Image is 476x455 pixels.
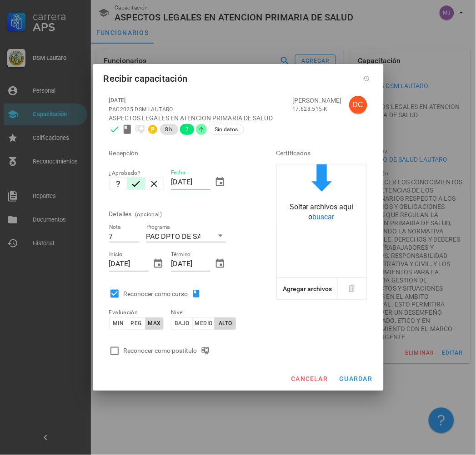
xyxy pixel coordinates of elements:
[135,210,162,219] div: (opcional)
[171,317,193,330] button: bajo
[171,251,191,258] label: Término
[147,321,160,327] span: max
[109,96,286,105] div: [DATE]
[109,114,286,122] div: ASPECTOS LEGALES EN ATENCION PRIMARIA DE SALUD
[339,376,373,383] span: guardar
[185,124,189,135] span: 7
[165,124,173,135] span: 8 h
[277,164,367,225] button: Soltar archivos aquí obuscar
[109,106,174,113] span: PAC2025 DSM LAUTARO
[109,224,121,231] label: Nota
[287,371,331,387] button: cancelar
[215,124,238,134] span: Sin datos
[277,202,367,223] div: Soltar archivos aquí o
[193,317,215,330] button: medio
[349,96,367,114] div: avatar
[145,317,164,330] button: max
[353,96,363,114] span: DC
[109,308,164,317] div: Evaluación
[146,224,170,231] label: Programa
[109,142,251,164] div: Recepción
[130,321,141,327] span: reg
[276,142,367,164] div: Certificados
[127,317,145,330] button: reg
[124,346,214,356] div: Reconocer como postítulo
[195,321,213,327] span: medio
[218,321,232,327] span: alto
[277,278,338,300] button: Agregar archivos
[112,321,124,327] span: min
[292,96,341,104] div: [PERSON_NAME]
[171,169,185,176] label: Fecha
[109,203,132,225] div: Detalles
[292,104,341,114] div: 17.628.515-K
[336,371,376,387] button: guardar
[109,317,127,330] button: min
[104,71,188,86] div: Recibir capacitación
[109,168,164,178] div: ¿Aprobado?
[291,376,328,383] span: cancelar
[215,317,236,330] button: alto
[313,213,335,221] span: buscar
[281,278,335,300] button: Agregar archivos
[171,308,226,317] div: Nivel
[124,288,205,299] div: Reconocer como curso
[174,321,190,327] span: bajo
[109,251,122,258] label: Inicio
